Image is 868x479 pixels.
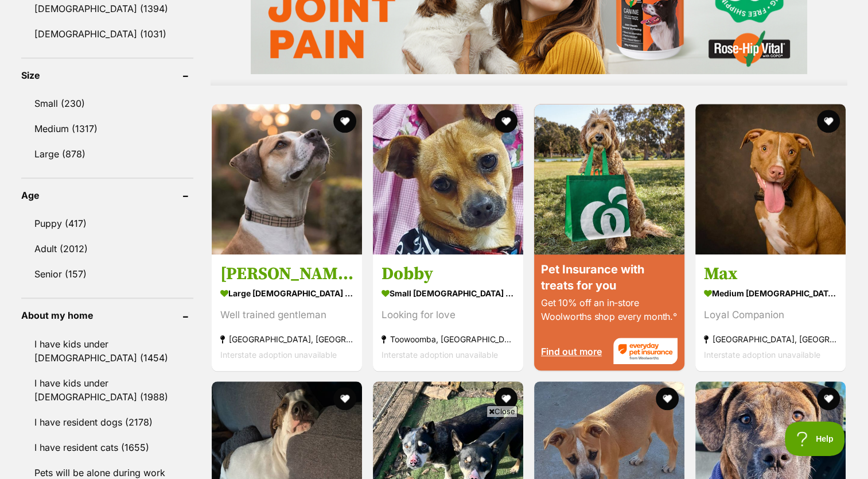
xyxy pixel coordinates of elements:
[818,387,840,410] button: favourite
[495,387,517,410] button: favourite
[704,307,837,322] div: Loyal Companion
[818,110,840,133] button: favourite
[220,307,353,322] div: Well trained gentleman
[704,349,820,359] span: Interstate adoption unavailable
[21,435,193,459] a: I have resident cats (1655)
[21,310,193,320] header: About my home
[704,262,837,284] h3: Max
[21,22,193,46] a: [DEMOGRAPHIC_DATA] (1031)
[382,307,515,322] div: Looking for love
[695,104,846,254] img: Max - American Staffordshire Terrier Dog
[373,254,523,370] a: Dobby small [DEMOGRAPHIC_DATA] Dog Looking for love Toowoomba, [GEOGRAPHIC_DATA] Interstate adopt...
[21,70,193,80] header: Size
[785,422,845,456] iframe: Help Scout Beacon - Open
[382,262,515,284] h3: Dobby
[373,104,523,254] img: Dobby - Chihuahua Dog
[704,331,837,346] strong: [GEOGRAPHIC_DATA], [GEOGRAPHIC_DATA]
[220,284,353,301] strong: large [DEMOGRAPHIC_DATA] Dog
[225,422,643,473] iframe: Advertisement
[21,190,193,200] header: Age
[704,284,837,301] strong: medium [DEMOGRAPHIC_DATA] Dog
[333,387,356,410] button: favourite
[21,211,193,235] a: Puppy (417)
[21,91,193,115] a: Small (230)
[21,117,193,141] a: Medium (1317)
[382,284,515,301] strong: small [DEMOGRAPHIC_DATA] Dog
[21,237,193,261] a: Adult (2012)
[656,387,679,410] button: favourite
[695,254,846,370] a: Max medium [DEMOGRAPHIC_DATA] Dog Loyal Companion [GEOGRAPHIC_DATA], [GEOGRAPHIC_DATA] Interstate...
[212,254,362,370] a: [PERSON_NAME] large [DEMOGRAPHIC_DATA] Dog Well trained gentleman [GEOGRAPHIC_DATA], [GEOGRAPHIC_...
[21,262,193,286] a: Senior (157)
[21,142,193,166] a: Large (878)
[382,349,498,359] span: Interstate adoption unavailable
[382,331,515,346] strong: Toowoomba, [GEOGRAPHIC_DATA]
[220,331,353,346] strong: [GEOGRAPHIC_DATA], [GEOGRAPHIC_DATA]
[212,104,362,254] img: Kenneth - Bull Arab x American Bulldog
[21,371,193,409] a: I have kids under [DEMOGRAPHIC_DATA] (1988)
[21,410,193,434] a: I have resident dogs (2178)
[486,405,517,417] span: Close
[220,262,353,284] h3: [PERSON_NAME]
[495,110,517,133] button: favourite
[21,332,193,370] a: I have kids under [DEMOGRAPHIC_DATA] (1454)
[220,349,337,359] span: Interstate adoption unavailable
